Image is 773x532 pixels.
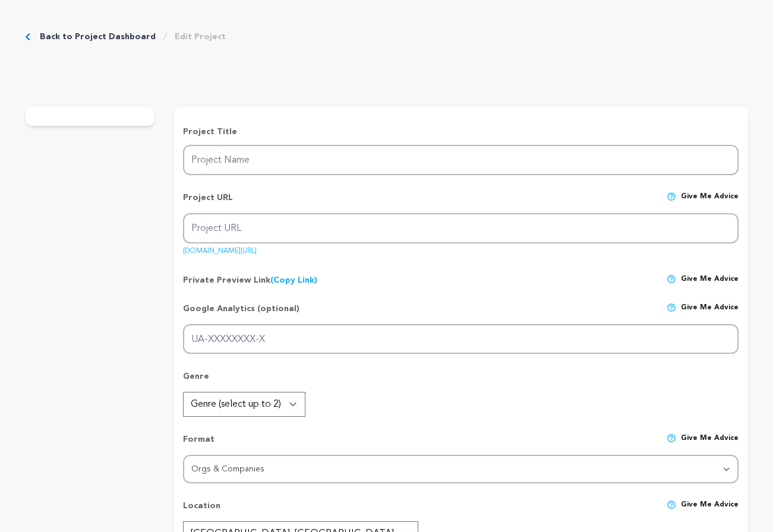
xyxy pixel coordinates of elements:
img: help-circle.svg [667,500,676,509]
input: UA-XXXXXXXX-X [183,324,738,354]
div: Breadcrumb [26,31,226,43]
a: [DOMAIN_NAME][URL] [183,243,257,255]
img: help-circle.svg [667,303,676,312]
p: Location [183,500,220,521]
span: Give me advice [681,274,739,286]
input: Project URL [183,213,738,243]
a: (Copy Link) [270,276,317,284]
p: Project Title [183,126,738,138]
p: Genre [183,370,738,392]
p: Format [183,433,214,455]
img: help-circle.svg [667,192,676,201]
img: help-circle.svg [667,274,676,284]
img: help-circle.svg [667,433,676,443]
p: Private Preview Link [183,274,317,286]
span: Give me advice [681,433,739,455]
span: Give me advice [681,303,739,324]
input: Project Name [183,145,738,175]
a: Edit Project [175,31,226,43]
span: Give me advice [681,192,739,213]
p: Project URL [183,192,233,213]
p: Google Analytics (optional) [183,303,299,324]
a: Back to Project Dashboard [40,31,156,43]
span: Give me advice [681,500,739,521]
